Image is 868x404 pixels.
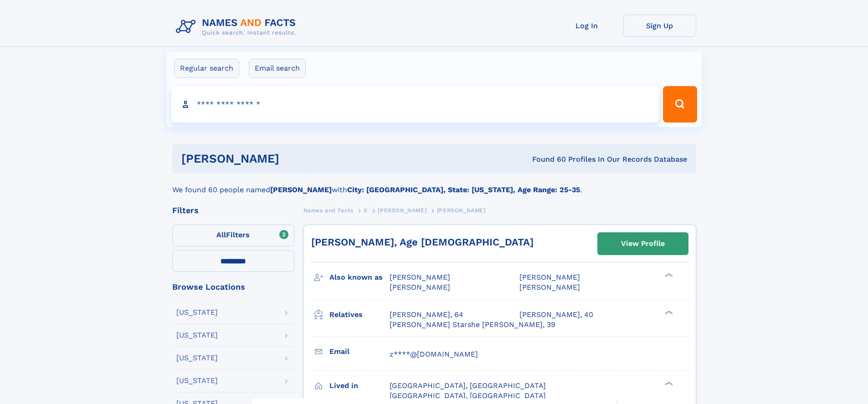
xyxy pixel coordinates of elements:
[437,207,486,214] span: [PERSON_NAME]
[171,86,659,123] input: search input
[390,310,463,320] a: [PERSON_NAME], 64
[249,59,306,78] label: Email search
[329,307,390,322] h3: Relatives
[378,207,426,214] span: [PERSON_NAME]
[176,332,218,339] div: [US_STATE]
[216,230,226,239] span: All
[390,381,546,390] span: [GEOGRAPHIC_DATA], [GEOGRAPHIC_DATA]
[176,354,218,362] div: [US_STATE]
[390,391,546,400] span: [GEOGRAPHIC_DATA], [GEOGRAPHIC_DATA]
[663,272,673,278] div: ❯
[364,207,368,214] span: S
[519,310,593,320] a: [PERSON_NAME], 40
[311,236,534,248] a: [PERSON_NAME], Age [DEMOGRAPHIC_DATA]
[172,225,294,246] label: Filters
[176,309,218,316] div: [US_STATE]
[663,309,673,315] div: ❯
[347,185,580,194] b: City: [GEOGRAPHIC_DATA], State: [US_STATE], Age Range: 25-35
[181,153,406,164] h1: [PERSON_NAME]
[329,270,390,285] h3: Also known as
[174,59,239,78] label: Regular search
[172,206,294,215] div: Filters
[172,283,294,291] div: Browse Locations
[176,377,218,384] div: [US_STATE]
[390,320,555,330] a: [PERSON_NAME] Starshe [PERSON_NAME], 39
[598,233,688,255] a: View Profile
[303,205,354,216] a: Names and Facts
[519,283,580,291] span: [PERSON_NAME]
[270,185,332,194] b: [PERSON_NAME]
[172,15,303,39] img: Logo Names and Facts
[329,344,390,359] h3: Email
[329,378,390,394] h3: Lived in
[550,15,623,37] a: Log In
[390,283,450,291] span: [PERSON_NAME]
[378,205,426,216] a: [PERSON_NAME]
[621,233,665,254] div: View Profile
[623,15,696,37] a: Sign Up
[663,380,673,386] div: ❯
[519,273,580,281] span: [PERSON_NAME]
[406,154,687,164] div: Found 60 Profiles In Our Records Database
[172,174,696,195] div: We found 60 people named with .
[364,205,368,216] a: S
[663,86,697,123] button: Search Button
[390,273,450,281] span: [PERSON_NAME]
